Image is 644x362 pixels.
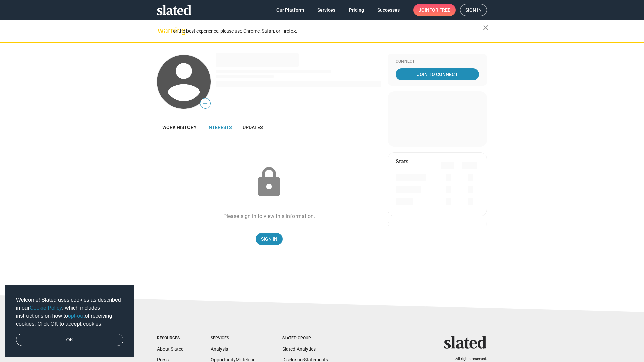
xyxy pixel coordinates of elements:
div: Connect [396,59,479,64]
mat-icon: close [482,24,490,32]
span: Successes [377,4,400,16]
span: Welcome! Slated uses cookies as described in our , which includes instructions on how to of recei... [16,296,123,328]
span: Sign in [465,4,482,16]
div: cookieconsent [5,285,134,357]
a: Our Platform [271,4,309,16]
a: dismiss cookie message [16,334,123,346]
a: Services [312,4,341,16]
mat-icon: warning [158,26,166,35]
a: opt-out [68,313,85,319]
a: Sign In [256,233,283,245]
span: Our Platform [276,4,304,16]
a: Joinfor free [413,4,456,16]
span: Pricing [349,4,364,16]
span: Sign In [261,233,277,245]
a: About Slated [157,346,184,352]
a: Analysis [211,346,228,352]
span: Updates [243,125,263,130]
span: Work history [162,125,197,130]
mat-card-title: Stats [396,158,408,165]
div: Resources [157,336,184,341]
span: — [200,99,210,108]
a: Interests [202,119,237,135]
a: Updates [237,119,268,135]
a: Slated Analytics [282,346,316,352]
span: Interests [207,125,232,130]
div: For the best experience, please use Chrome, Safari, or Firefox. [170,26,483,36]
span: Join To Connect [397,68,478,80]
a: Join To Connect [396,68,479,80]
a: Work history [157,119,202,135]
a: Successes [372,4,405,16]
span: Join [419,4,450,16]
div: Slated Group [282,336,328,341]
a: Pricing [343,4,369,16]
div: Please sign in to view this information. [223,213,315,220]
div: Services [211,336,256,341]
mat-icon: lock [252,166,286,199]
a: Sign in [460,4,487,16]
span: for free [429,4,450,16]
a: Cookie Policy [30,305,62,311]
span: Services [317,4,335,16]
